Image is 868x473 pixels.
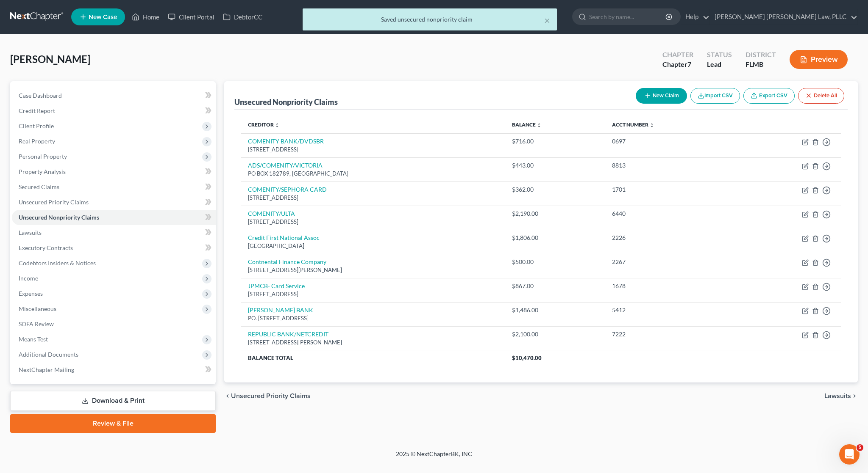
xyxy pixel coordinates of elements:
button: Import CSV [690,88,740,104]
div: [STREET_ADDRESS] [248,290,498,298]
div: [STREET_ADDRESS][PERSON_NAME] [248,266,498,274]
div: FLMB [746,60,776,69]
span: [PERSON_NAME] [10,53,90,65]
a: Export CSV [743,88,795,104]
button: × [544,15,550,25]
span: Miscellaneous [19,305,56,312]
div: [STREET_ADDRESS][PERSON_NAME] [248,338,498,346]
span: Lawsuits [19,229,42,236]
div: $362.00 [512,185,598,194]
span: Real Property [19,137,55,145]
span: Additional Documents [19,351,78,358]
span: Codebtors Insiders & Notices [19,259,96,267]
a: Contnental Finance Company [248,258,326,265]
div: 7222 [612,330,728,338]
span: NextChapter Mailing [19,366,74,373]
a: Acct Number unfold_more [612,121,654,128]
div: $716.00 [512,137,598,146]
span: Means Test [19,335,48,343]
a: Creditor unfold_more [248,121,280,128]
button: Delete All [798,88,844,104]
a: Property Analysis [12,164,216,179]
div: [STREET_ADDRESS] [248,218,498,226]
span: Client Profile [19,122,54,129]
a: Lawsuits [12,225,216,240]
i: unfold_more [649,123,654,128]
span: Lawsuits [824,393,851,399]
div: 8813 [612,161,728,170]
div: 2025 © NextChapterBK, INC [192,450,676,465]
a: COMENITY BANK/DVDSBR [248,137,324,145]
a: Balance unfold_more [512,121,542,128]
button: chevron_left Unsecured Priority Claims [224,393,311,399]
div: 0697 [612,137,728,146]
a: SOFA Review [12,316,216,332]
a: Secured Claims [12,179,216,195]
iframe: Intercom live chat [839,444,860,465]
a: Credit Report [12,103,216,118]
div: $1,486.00 [512,306,598,314]
span: Unsecured Priority Claims [19,198,89,206]
a: Executory Contracts [12,240,216,256]
div: 2267 [612,258,728,266]
i: unfold_more [537,123,542,128]
div: $2,190.00 [512,209,598,218]
div: 1701 [612,185,728,194]
a: Case Dashboard [12,88,216,103]
a: Download & Print [10,391,216,411]
div: 1678 [612,282,728,290]
span: Expenses [19,290,43,297]
div: PO. [STREET_ADDRESS] [248,314,498,322]
div: 2226 [612,234,728,242]
div: [STREET_ADDRESS] [248,194,498,202]
div: PO BOX 182789, [GEOGRAPHIC_DATA] [248,170,498,178]
div: [GEOGRAPHIC_DATA] [248,242,498,250]
a: Unsecured Priority Claims [12,195,216,210]
div: $867.00 [512,282,598,290]
div: Chapter [662,60,693,69]
span: Personal Property [19,153,67,160]
span: Case Dashboard [19,92,62,99]
a: COMENITY/SEPHORA CARD [248,186,327,193]
div: $1,806.00 [512,234,598,242]
span: Unsecured Priority Claims [231,393,311,399]
button: Preview [790,50,848,69]
div: 5412 [612,306,728,314]
div: $2,100.00 [512,330,598,338]
span: 5 [857,444,863,451]
span: $10,470.00 [512,355,542,361]
a: REPUBLIC BANK/NETCREDIT [248,330,328,338]
th: Balance Total [241,350,505,366]
div: Chapter [662,50,693,60]
a: Review & File [10,414,216,433]
button: New Claim [636,88,687,104]
div: $443.00 [512,161,598,170]
span: Unsecured Nonpriority Claims [19,214,99,221]
span: SOFA Review [19,320,54,327]
span: Secured Claims [19,183,59,190]
div: Unsecured Nonpriority Claims [234,97,338,107]
a: COMENITY/ULTA [248,210,295,217]
div: Lead [707,60,732,69]
a: [PERSON_NAME] BANK [248,306,313,313]
i: chevron_left [224,393,231,399]
div: Saved unsecured nonpriority claim [309,15,550,24]
span: Property Analysis [19,168,66,175]
span: Executory Contracts [19,244,73,251]
a: Credit First National Assoc [248,234,320,241]
div: 6440 [612,209,728,218]
span: Income [19,275,38,282]
div: [STREET_ADDRESS] [248,146,498,154]
span: 7 [687,60,691,68]
a: NextChapter Mailing [12,362,216,377]
a: JPMCB- Card Service [248,282,305,289]
div: $500.00 [512,258,598,266]
i: chevron_right [851,393,858,399]
span: Credit Report [19,107,55,114]
i: unfold_more [275,123,280,128]
a: Unsecured Nonpriority Claims [12,210,216,225]
div: Status [707,50,732,60]
a: ADS/COMENITY/VICTORIA [248,162,323,169]
div: District [746,50,776,60]
button: Lawsuits chevron_right [824,393,858,399]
